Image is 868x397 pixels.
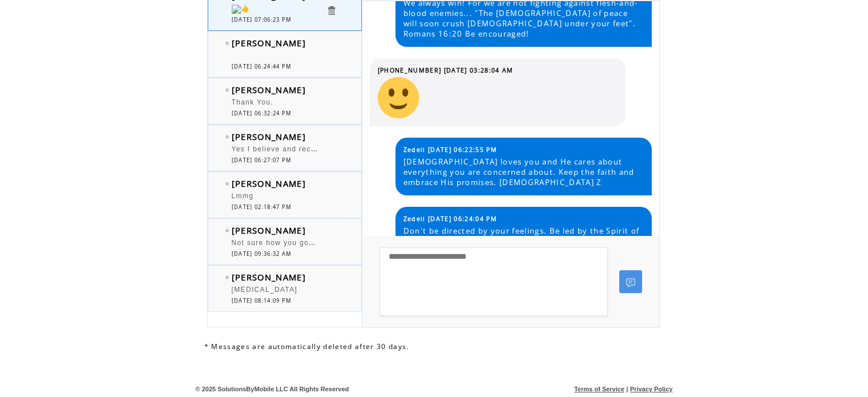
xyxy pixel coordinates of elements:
span: [DATE] 07:06:23 PM [232,16,292,23]
img: 👍 [232,5,250,14]
span: * Messages are automatically deleted after 30 days. [204,342,409,351]
span: [DATE] 02:18:47 PM [232,203,292,211]
img: ❤ [378,77,419,118]
span: [DATE] 06:32:24 PM [232,110,292,117]
a: Click to delete these messgaes [326,5,337,16]
span: [PERSON_NAME] [232,131,306,142]
span: [MEDICAL_DATA] [232,286,298,294]
img: bulletEmpty.png [225,276,229,279]
span: [DATE] 09:36:32 AM [232,250,292,258]
span: Not sure how you got this number, but I really needed this [DATE]. I am on my way to my [MEDICAL_... [232,236,750,247]
span: [DATE] 06:27:07 PM [232,157,292,164]
img: bulletEmpty.png [225,135,229,138]
span: [PERSON_NAME] [232,271,306,283]
span: Zedell [DATE] 06:24:04 PM [403,215,497,223]
span: Thank You. [232,98,273,106]
img: bulletEmpty.png [225,89,229,91]
img: 🙏 [297,51,338,93]
img: bulletEmpty.png [225,42,229,45]
span: [PERSON_NAME] [232,224,306,236]
span: [DEMOGRAPHIC_DATA] loves you and He cares about everything you are concerned about. Keep the fait... [403,157,643,187]
span: Don't be directed by your feelings. Be led by the Spirit of [DEMOGRAPHIC_DATA]. Remember, men sho... [403,226,643,267]
a: Privacy Policy [630,386,673,392]
span: [PERSON_NAME] [232,37,306,49]
span: © 2025 SolutionsByMobile LLC All Rights Reserved [196,386,349,392]
a: Terms of Service [574,386,624,392]
span: [PERSON_NAME] [232,84,306,95]
span: [PHONE_NUMBER] [DATE] 03:28:04 AM [378,66,514,74]
span: [DATE] 08:14:09 PM [232,297,292,304]
span: Lmmg [232,192,254,200]
img: bulletEmpty.png [225,229,229,232]
span: [DATE] 06:24:44 PM [232,63,292,70]
span: Yes I believe and receive Thank you Pastor [232,142,395,154]
span: Zedell [DATE] 06:22:55 PM [403,146,497,154]
span: [PERSON_NAME] [232,178,306,189]
img: bulletEmpty.png [225,182,229,185]
span: | [626,386,628,392]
